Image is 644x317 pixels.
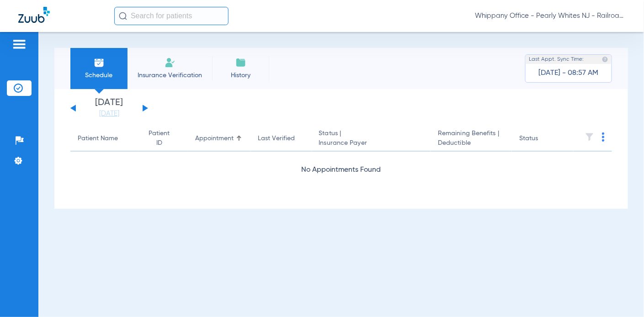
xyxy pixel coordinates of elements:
[585,132,594,142] img: filter.svg
[78,134,131,143] div: Patient Name
[539,69,599,78] span: [DATE] - 08:57 AM
[195,134,234,143] div: Appointment
[598,273,644,317] iframe: Chat Widget
[12,39,27,50] img: hamburger-icon
[438,138,505,148] span: Deductible
[82,109,137,118] a: [DATE]
[258,134,295,143] div: Last Verified
[602,56,608,63] img: last sync help info
[512,126,574,152] th: Status
[195,134,243,143] div: Appointment
[165,57,176,68] img: Manual Insurance Verification
[319,138,424,148] span: Insurance Payer
[82,98,137,118] li: [DATE]
[70,164,612,176] div: No Appointments Found
[529,55,584,64] span: Last Appt. Sync Time:
[94,57,105,68] img: Schedule
[119,12,127,20] img: Search Icon
[602,132,605,142] img: group-dot-blue.svg
[312,126,431,152] th: Status |
[431,126,512,152] th: Remaining Benefits |
[18,7,50,23] img: Zuub Logo
[77,71,121,80] span: Schedule
[475,11,626,21] span: Whippany Office - Pearly Whites NJ - Railroad Plaza Dental Associates Spec LLC - [GEOGRAPHIC_DATA...
[114,7,229,25] input: Search for patients
[235,57,246,68] img: History
[219,71,262,80] span: History
[78,134,118,143] div: Patient Name
[134,71,205,80] span: Insurance Verification
[146,129,181,148] div: Patient ID
[258,134,304,143] div: Last Verified
[146,129,172,148] div: Patient ID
